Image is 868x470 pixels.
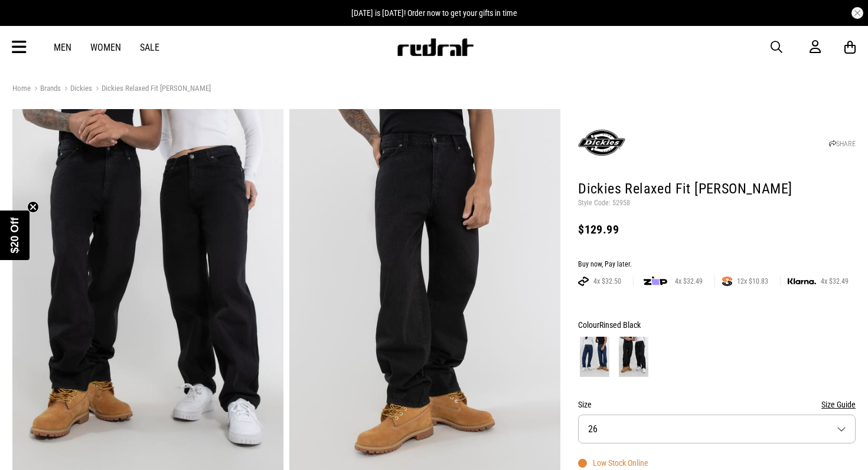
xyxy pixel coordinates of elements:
[396,38,474,56] img: Redrat logo
[670,277,707,286] span: 4x $32.49
[788,278,816,285] img: KLARNA
[588,423,598,435] span: 26
[589,277,626,286] span: 4x $32.50
[578,277,589,286] img: AFTERPAY
[578,458,648,468] div: Low Stock Online
[578,199,856,208] p: Style Code: 52958
[821,397,856,412] button: Size Guide
[829,140,856,148] a: SHARE
[140,42,159,53] a: Sale
[12,84,31,93] a: Home
[90,42,121,53] a: Women
[54,42,71,53] a: Men
[92,84,211,95] a: Dickies Relaxed Fit [PERSON_NAME]
[722,277,732,286] img: SPLITPAY
[578,180,856,199] h1: Dickies Relaxed Fit [PERSON_NAME]
[578,397,856,412] div: Size
[732,277,773,286] span: 12x $10.83
[27,201,39,213] button: Close teaser
[61,84,92,95] a: Dickies
[619,337,648,377] img: Rinsed Black
[578,119,625,166] img: Dickies
[644,275,667,287] img: zip
[599,320,641,330] span: Rinsed Black
[9,217,21,253] span: $20 Off
[578,222,856,236] div: $129.99
[578,415,856,443] button: 26
[351,8,517,18] span: [DATE] is [DATE]! Order now to get your gifts in time
[580,337,609,377] img: Rinsed Indigo
[31,84,61,95] a: Brands
[578,260,856,269] div: Buy now, Pay later.
[578,318,856,332] div: Colour
[816,277,853,286] span: 4x $32.49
